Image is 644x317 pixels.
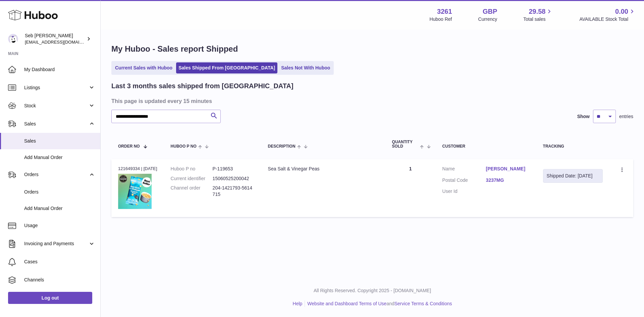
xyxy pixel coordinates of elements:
a: 29.58 Total sales [523,7,553,22]
a: Log out [8,292,92,304]
dt: Postal Code [442,177,486,185]
dd: 204-1421793-5614715 [213,185,255,198]
dt: Current identifier [171,175,213,182]
div: Tracking [543,144,603,149]
img: internalAdmin-3261@internal.huboo.com [8,34,18,44]
dt: Huboo P no [171,166,213,172]
h3: This page is updated every 15 minutes [111,97,632,105]
a: 3237MG [486,177,530,183]
span: Order No [118,144,140,149]
span: Orders [24,171,88,178]
span: Sales [24,138,95,144]
div: Shipped Date: [DATE] [547,173,599,179]
span: Stock [24,103,88,109]
span: entries [619,113,633,120]
span: Quantity Sold [392,140,419,149]
dd: P-119653 [213,166,255,172]
strong: GBP [483,7,497,16]
h1: My Huboo - Sales report Shipped [111,44,633,54]
label: Show [577,113,590,120]
a: Service Terms & Conditions [394,301,452,306]
span: Listings [24,85,88,91]
a: Sales Shipped From [GEOGRAPHIC_DATA] [176,62,277,73]
td: 1 [385,159,436,217]
a: 0.00 AVAILABLE Stock Total [579,7,636,22]
span: Total sales [523,16,553,22]
div: 121649334 | [DATE] [118,166,157,172]
dt: User Id [442,188,486,195]
span: 29.58 [529,7,545,16]
dd: 15060525200042 [213,175,255,182]
span: Orders [24,189,95,195]
span: AVAILABLE Stock Total [579,16,636,22]
span: Description [268,144,296,149]
strong: 3261 [437,7,452,16]
div: Customer [442,144,530,149]
div: Sea Salt & Vinegar Peas [268,166,379,172]
dt: Channel order [171,185,213,198]
p: All Rights Reserved. Copyright 2025 - [DOMAIN_NAME] [106,287,639,294]
li: and [305,301,452,307]
span: Channels [24,277,95,283]
img: 32611658329628.jpg [118,174,152,209]
dt: Name [442,166,486,174]
span: Add Manual Order [24,205,95,212]
span: Invoicing and Payments [24,241,88,247]
a: Help [293,301,303,306]
a: Current Sales with Huboo [113,62,175,73]
div: Seb [PERSON_NAME] [25,33,85,45]
a: [PERSON_NAME] [486,166,530,172]
a: Website and Dashboard Terms of Use [307,301,386,306]
div: Currency [478,16,497,22]
span: Cases [24,259,95,265]
span: Sales [24,121,88,127]
a: Sales Not With Huboo [279,62,332,73]
span: My Dashboard [24,66,95,73]
div: Huboo Ref [430,16,452,22]
span: Add Manual Order [24,154,95,161]
span: Huboo P no [171,144,197,149]
span: 0.00 [615,7,628,16]
span: [EMAIL_ADDRESS][DOMAIN_NAME] [25,39,99,45]
h2: Last 3 months sales shipped from [GEOGRAPHIC_DATA] [111,82,293,91]
span: Usage [24,222,95,229]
